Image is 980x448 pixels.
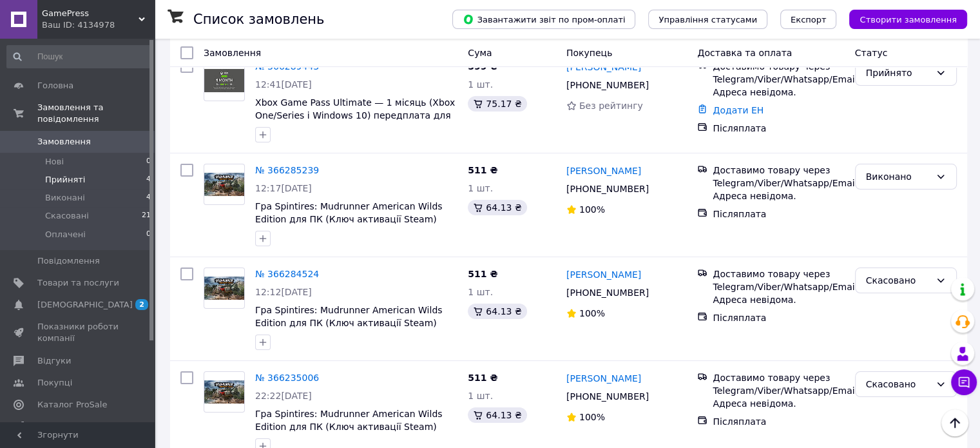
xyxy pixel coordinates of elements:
div: Адреса невідома. [713,86,844,99]
span: 511 ₴ [468,269,497,279]
div: Виконано [866,170,930,184]
a: № 366285239 [255,165,319,175]
span: 1 шт. [468,79,493,90]
img: Фото товару [204,380,244,403]
span: 4 [146,192,151,204]
span: Покупець [566,48,612,58]
span: Управління статусами [658,15,757,24]
span: Головна [37,80,73,92]
span: 2 [135,299,148,310]
a: [PERSON_NAME] [566,268,641,281]
a: Фото товару [204,164,245,205]
div: [PHONE_NUMBER] [564,387,651,405]
span: Замовлення [204,48,261,58]
span: Скасовані [45,210,89,222]
span: Показники роботи компанії [37,321,119,344]
span: 511 ₴ [468,373,497,383]
h1: Список замовлень [193,12,324,27]
div: Післяплата [713,208,844,220]
div: [PHONE_NUMBER] [564,76,651,94]
span: 0 [146,229,151,240]
img: Фото товару [204,173,244,195]
a: № 366235006 [255,373,319,383]
span: Замовлення [37,136,91,148]
button: Наверх [941,409,968,436]
button: Чат з покупцем [951,369,977,395]
div: 75.17 ₴ [468,96,526,112]
span: Замовлення та повідомлення [37,102,155,125]
div: Адреса невідома. [713,190,844,202]
a: [PERSON_NAME] [566,372,641,385]
span: 100% [579,308,605,318]
span: 12:17[DATE] [255,183,312,193]
a: Гра Spintires: Mudrunner American Wilds Edition для ПК (Ключ активації Steam) [255,409,443,432]
div: Післяплата [713,311,844,324]
a: Гра Spintires: Mudrunner American Wilds Edition для ПК (Ключ активації Steam) [255,201,443,224]
span: Аналітика [37,421,82,433]
span: Нові [45,156,64,168]
button: Завантажити звіт по пром-оплаті [452,10,635,29]
div: Скасовано [866,273,930,287]
span: 4 [146,174,151,186]
a: Створити замовлення [836,14,967,24]
div: 64.13 ₴ [468,407,526,423]
div: Доставимо товару через Telegram/Viber/Whatsapp/Email [713,268,844,293]
button: Управління статусами [648,10,767,29]
span: Завантажити звіт по пром-оплаті [463,14,625,25]
input: Пошук [6,45,152,68]
span: Експорт [791,15,827,24]
span: 22:22[DATE] [255,391,312,401]
span: Каталог ProSale [37,399,107,411]
div: Післяплата [713,122,844,135]
div: Післяплата [713,415,844,428]
span: Оплачені [45,229,86,240]
a: Додати ЕН [713,105,764,115]
div: 64.13 ₴ [468,304,526,319]
button: Створити замовлення [849,10,967,29]
span: Створити замовлення [860,15,957,24]
img: Фото товару [204,69,244,92]
div: Адреса невідома. [713,397,844,410]
button: Експорт [780,10,837,29]
span: Cума [468,48,492,58]
div: Прийнято [866,66,930,80]
a: № 366284524 [255,269,319,279]
span: Доставка та оплата [697,48,792,58]
span: [DEMOGRAPHIC_DATA] [37,299,133,311]
span: Без рейтингу [579,101,643,111]
a: Фото товару [204,60,245,101]
span: Відгуки [37,355,71,367]
span: 0 [146,156,151,168]
a: Фото товару [204,268,245,309]
a: Фото товару [204,371,245,413]
div: Адреса невідома. [713,293,844,306]
span: Прийняті [45,174,85,186]
span: Товари та послуги [37,277,119,289]
span: 1 шт. [468,183,493,193]
div: Скасовано [866,377,930,391]
span: 12:12[DATE] [255,287,312,297]
span: 1 шт. [468,287,493,297]
div: [PHONE_NUMBER] [564,284,651,302]
span: 100% [579,204,605,215]
div: [PHONE_NUMBER] [564,180,651,198]
a: [PERSON_NAME] [566,164,641,177]
span: Покупці [37,377,72,389]
img: Фото товару [204,277,244,299]
a: [PERSON_NAME] [566,61,641,73]
span: Статус [855,48,888,58]
a: Xbox Game Pass Ultimate — 1 місяць (Xbox One/Series і Windows 10) передплата для всіх регіонів і ... [255,97,455,133]
a: Гра Spintires: Mudrunner American Wilds Edition для ПК (Ключ активації Steam) [255,305,443,328]
span: 511 ₴ [468,165,497,175]
span: Виконані [45,192,85,204]
div: Доставимо товару через Telegram/Viber/Whatsapp/Email [713,371,844,397]
div: Доставимо товару через Telegram/Viber/Whatsapp/Email [713,60,844,86]
div: Доставимо товару через Telegram/Viber/Whatsapp/Email [713,164,844,190]
span: Повідомлення [37,255,100,267]
span: 100% [579,412,605,422]
span: 21 [142,210,151,222]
